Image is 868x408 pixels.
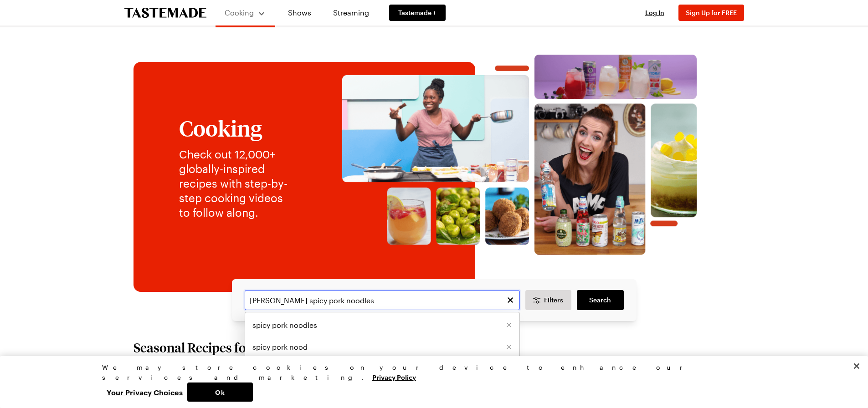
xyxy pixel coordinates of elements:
a: More information about your privacy, opens in a new tab [372,372,416,381]
span: Search [589,296,611,305]
span: Filters [544,296,563,305]
input: Search for a Recipe [245,290,520,310]
button: Close [847,356,867,376]
div: Privacy [102,362,758,402]
p: Check out 12,000+ globally-inspired recipes with step-by-step cooking videos to follow along. [179,147,295,220]
img: Explore recipes [313,55,726,255]
h2: Seasonal Recipes for September [134,339,317,356]
h1: Cooking [179,116,295,140]
button: Desktop filters [525,290,572,310]
a: Tastemade + [389,5,446,21]
button: Log In [637,8,673,17]
button: Clear search [505,295,515,305]
a: To Tastemade Home Page [124,8,206,18]
div: We may store cookies on your device to enhance our services and marketing. [102,362,758,382]
span: Cooking [225,8,254,17]
a: filters [577,290,623,310]
span: Sign Up for FREE [686,9,737,16]
button: Remove [object Object] [506,322,512,328]
button: Sign Up for FREE [678,5,744,21]
span: spicy pork nood [252,342,308,352]
span: Tastemade + [398,8,437,17]
button: Remove [object Object] [506,344,512,350]
span: Log In [645,9,664,16]
button: Cooking [225,4,266,22]
button: Ok [187,382,253,402]
button: Your Privacy Choices [102,382,187,402]
span: spicy pork noodles [252,320,317,331]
